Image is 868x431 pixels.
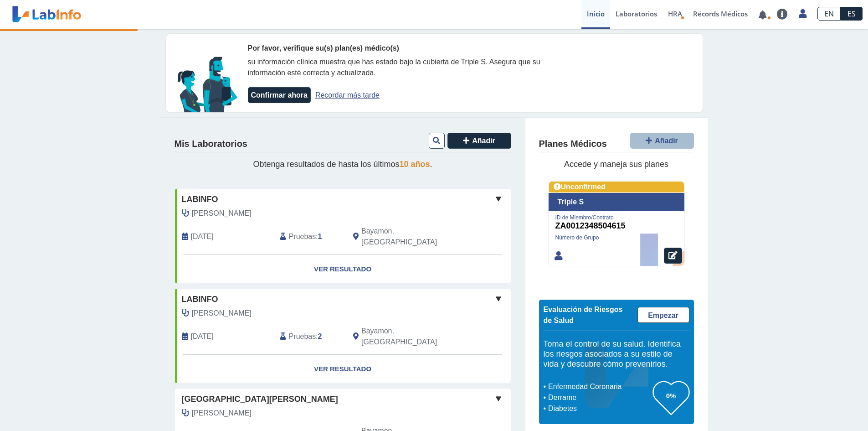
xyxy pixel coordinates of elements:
[191,231,214,242] span: 2021-07-24
[400,160,430,169] span: 10 años
[546,403,653,414] li: Diabetes
[182,393,338,405] span: [GEOGRAPHIC_DATA][PERSON_NAME]
[539,139,607,150] h4: Planes Médicos
[273,326,346,348] div: :
[648,312,678,319] span: Empezar
[630,133,694,149] button: Añadir
[546,381,653,392] li: Enfermedad Coronaria
[253,160,432,169] span: Obtenga resultados de hasta los últimos .
[318,332,322,340] b: 2
[817,7,841,21] a: EN
[182,293,218,306] span: labinfo
[447,133,511,149] button: Añadir
[248,87,311,103] button: Confirmar ahora
[472,137,495,145] span: Añadir
[175,255,511,284] a: Ver Resultado
[564,160,668,169] span: Accede y maneja sus planes
[192,208,252,219] span: Alcantara Gonzalez, Altagracia
[248,58,540,77] span: su información clínica muestra que has estado bajo la cubierta de Triple S. Asegura que su inform...
[192,308,252,319] span: Alcantara Gonzalez, Altagracia
[653,390,689,401] h3: 0%
[361,326,462,348] span: Bayamon, PR
[182,193,218,206] span: labinfo
[175,355,511,384] a: Ver Resultado
[318,233,322,240] b: 1
[668,9,682,18] span: HRA
[289,331,316,342] span: Pruebas
[175,139,247,150] h4: Mis Laboratorios
[361,226,462,248] span: Bayamon, PR
[546,392,653,403] li: Derrame
[655,137,678,145] span: Añadir
[315,91,380,99] a: Recordar más tarde
[544,339,689,369] h5: Toma el control de su salud. Identifica los riesgos asociados a su estilo de vida y descubre cómo...
[248,43,571,54] div: Por favor, verifique su(s) plan(es) médico(s)
[289,231,316,242] span: Pruebas
[273,226,346,248] div: :
[841,7,863,21] a: ES
[637,307,689,323] a: Empezar
[191,331,214,342] span: 2021-04-24
[544,306,623,324] span: Evaluación de Riesgos de Salud
[192,408,252,419] span: Alcantara Gonzalez, Altagracia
